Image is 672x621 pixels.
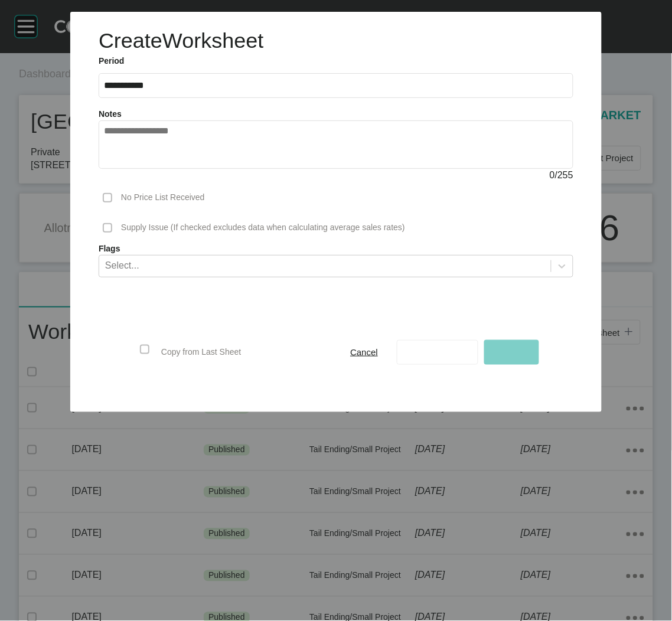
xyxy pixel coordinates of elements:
[550,170,555,180] span: 0
[121,192,205,204] p: No Price List Received
[99,169,573,182] div: / 255
[337,340,391,365] button: Cancel
[99,55,573,67] label: Period
[121,222,405,234] p: Supply Issue (If checked excludes data when calculating average sales rates)
[350,347,378,357] span: Cancel
[99,109,122,119] label: Notes
[161,347,241,358] p: Copy from Last Sheet
[99,243,573,255] label: Flags
[99,26,263,55] h1: Create Worksheet
[105,259,139,272] div: Select...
